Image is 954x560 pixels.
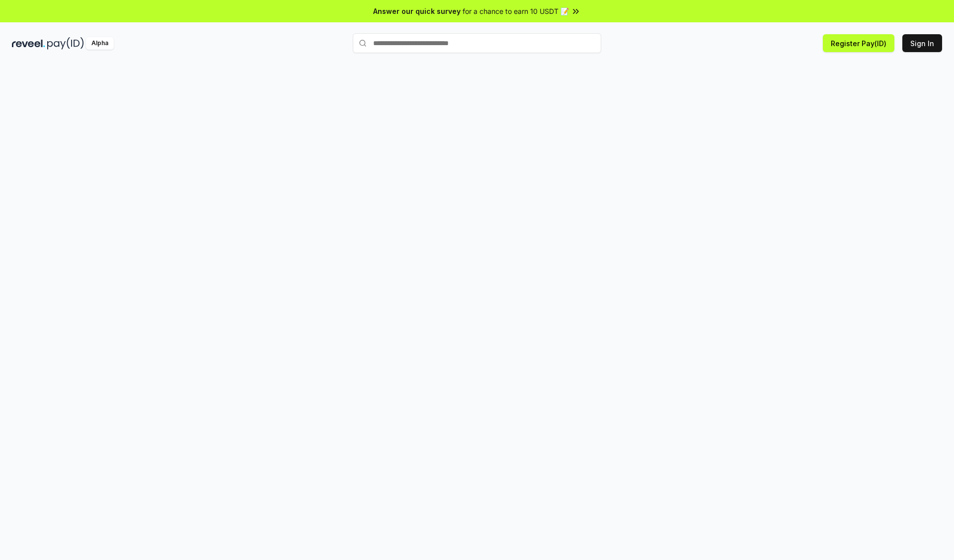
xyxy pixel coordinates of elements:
button: Register Pay(ID) [823,34,894,52]
img: pay_id [47,37,84,50]
button: Sign In [902,34,942,52]
span: for a chance to earn 10 USDT 📝 [463,6,569,16]
div: Alpha [86,37,114,50]
img: reveel_dark [12,37,45,50]
span: Answer our quick survey [373,6,461,16]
